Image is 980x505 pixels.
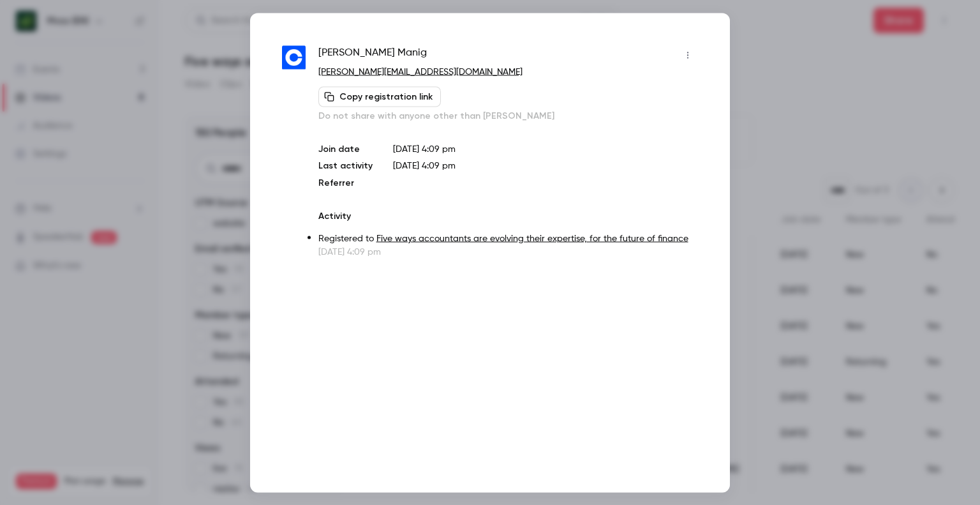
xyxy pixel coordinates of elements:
a: Five ways accountants are evolving their expertise, for the future of finance [376,234,688,243]
p: Activity [318,209,698,222]
button: Copy registration link [318,86,441,107]
p: Referrer [318,176,373,189]
img: coinbase.com [282,46,306,70]
p: [DATE] 4:09 pm [393,142,698,155]
span: [DATE] 4:09 pm [393,161,456,170]
p: Registered to [318,232,698,245]
span: [PERSON_NAME] Manig [318,45,427,65]
p: Do not share with anyone other than [PERSON_NAME] [318,109,698,122]
a: [PERSON_NAME][EMAIL_ADDRESS][DOMAIN_NAME] [318,67,523,76]
p: Last activity [318,159,373,172]
p: [DATE] 4:09 pm [318,245,698,258]
p: Join date [318,142,373,155]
